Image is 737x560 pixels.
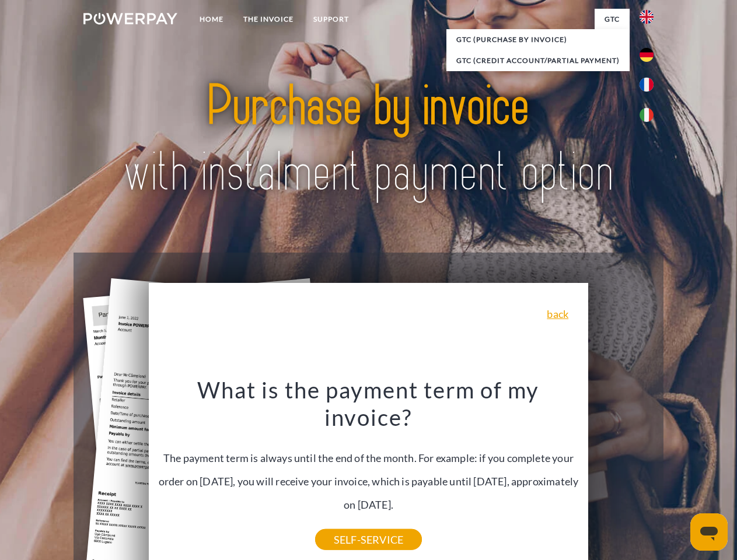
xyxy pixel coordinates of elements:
[233,9,303,30] a: THE INVOICE
[315,529,422,550] a: SELF-SERVICE
[640,108,654,122] img: it
[640,10,654,24] img: en
[303,9,359,30] a: Support
[547,309,568,319] a: back
[156,376,582,432] h3: What is the payment term of my invoice?
[83,13,177,24] img: logo-powerpay-white.svg
[446,50,630,71] a: GTC (Credit account/partial payment)
[690,513,728,551] iframe: Button to launch messaging window
[640,48,654,62] img: de
[156,376,582,540] div: The payment term is always until the end of the month. For example: if you complete your order on...
[446,29,630,50] a: GTC (Purchase by invoice)
[190,9,233,30] a: Home
[595,9,630,30] a: GTC
[111,56,626,223] img: title-powerpay_en.svg
[640,78,654,92] img: fr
